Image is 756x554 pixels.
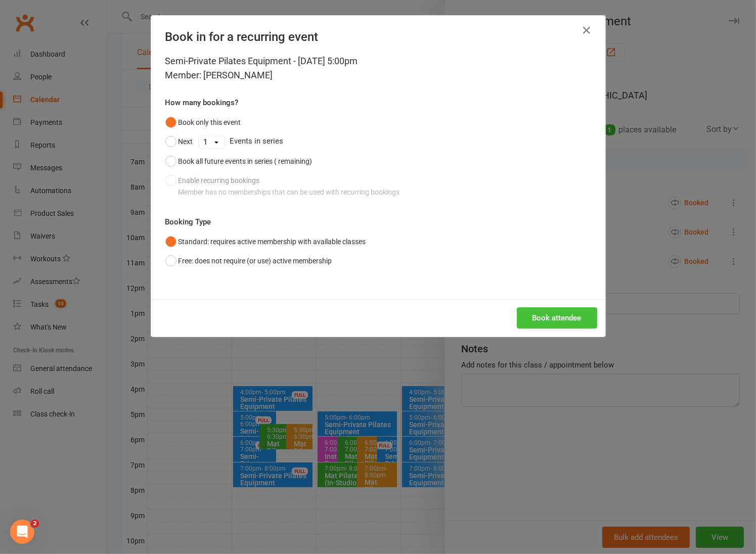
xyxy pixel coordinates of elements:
button: Free: does not require (or use) active membership [165,251,332,270]
div: Book all future events in series ( remaining) [179,156,313,167]
button: Book only this event [165,113,241,132]
button: Standard: requires active membership with available classes [165,232,366,251]
label: How many bookings? [165,97,239,109]
div: Semi-Private Pilates Equipment - [DATE] 5:00pm Member: [PERSON_NAME] [165,54,591,82]
div: Events in series [165,132,591,151]
button: Close [579,22,595,38]
label: Booking Type [165,216,211,228]
button: Book attendee [517,307,597,329]
button: Next [165,132,193,151]
button: Book all future events in series ( remaining) [165,152,313,171]
h4: Book in for a recurring event [165,30,591,44]
span: 2 [31,520,39,528]
iframe: Intercom live chat [10,520,34,544]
